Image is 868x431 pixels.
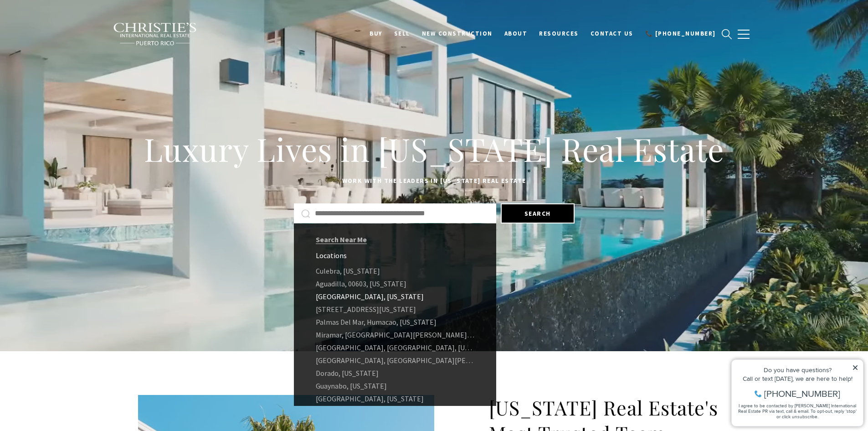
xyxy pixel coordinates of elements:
[294,303,496,316] a: [STREET_ADDRESS][US_STATE]
[422,30,493,37] span: New Construction
[294,290,496,303] a: [GEOGRAPHIC_DATA], [US_STATE]
[501,203,575,223] button: Search
[722,29,732,39] a: search
[11,56,130,73] span: I agree to be contacted by [PERSON_NAME] International Real Estate PR via text, call & email. To ...
[10,21,132,27] div: Do you have questions?
[388,25,416,42] a: SELL
[294,379,496,392] a: Guaynabo, [US_STATE]
[138,176,730,187] p: Work with the leaders in [US_STATE] Real Estate
[645,30,716,37] span: 📞 [PHONE_NUMBER]
[294,341,496,354] a: [GEOGRAPHIC_DATA], [GEOGRAPHIC_DATA], [US_STATE]
[416,25,498,42] a: New Construction
[639,25,722,42] a: call +18775188709
[294,328,496,341] a: Miramar, [GEOGRAPHIC_DATA][PERSON_NAME], 00907, [US_STATE]
[315,208,489,219] input: Search by Address, City, or Neighborhood
[10,29,132,36] div: Call or text [DATE], we are here to help!
[294,367,496,379] a: Dorado, [US_STATE]
[294,354,496,367] a: [GEOGRAPHIC_DATA], [GEOGRAPHIC_DATA][PERSON_NAME], [US_STATE]
[591,30,633,37] span: Contact Us
[732,21,755,47] button: button
[533,25,585,42] a: Resources
[294,316,496,328] a: Palmas Del Mar, Humacao, [US_STATE]
[294,277,496,290] a: Aguadilla, 00603, [US_STATE]
[294,405,496,418] a: [GEOGRAPHIC_DATA], [GEOGRAPHIC_DATA][PERSON_NAME], [US_STATE]
[294,392,496,405] a: [GEOGRAPHIC_DATA], [US_STATE]
[364,25,388,42] a: BUY
[316,235,367,244] a: Search Near Me
[138,129,730,169] h1: Luxury Lives in [US_STATE] Real Estate
[316,251,465,260] div: Locations
[113,22,198,46] img: Christie's International Real Estate black text logo
[498,25,534,42] a: About
[294,265,496,277] a: Culebra, [US_STATE]
[37,43,113,52] span: [PHONE_NUMBER]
